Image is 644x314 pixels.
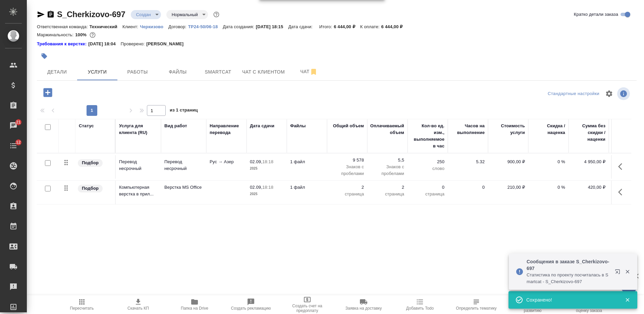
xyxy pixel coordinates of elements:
p: [DATE] 18:04 [88,41,121,47]
div: Стоимость услуги [491,123,525,136]
p: 2 [330,184,364,191]
p: 210,00 ₽ [491,184,525,191]
span: Чат [293,68,325,76]
p: 18:18 [262,159,273,164]
svg: Отписаться [310,68,318,76]
p: Cтатистика по проекту посчиталась в Smartcat - S_Cherkizovo-697 [527,272,610,285]
p: 6 444,00 ₽ [334,24,360,29]
p: Проверено: [121,41,147,47]
p: Черкизово [140,24,168,29]
div: Дата сдачи [250,123,274,129]
p: 4 950,00 ₽ [572,159,605,165]
div: Оплачиваемый объем [370,123,404,136]
p: 1 файл [290,159,324,165]
p: 1 файл [290,184,324,191]
p: К оплате: [360,24,381,29]
button: Скопировать ссылку для ЯМессенджера [37,10,45,18]
p: Итого: [319,24,334,29]
span: из 1 страниц [170,106,198,116]
p: страница [371,191,404,197]
p: страница [330,191,364,197]
a: S_Cherkizovo-697 [57,10,125,19]
p: 0 % [532,159,565,165]
a: Требования к верстке: [37,41,88,47]
p: 02.09, [250,159,262,164]
p: 18:18 [262,185,273,190]
span: Посмотреть информацию [617,87,631,100]
button: Закрыть [621,297,634,303]
span: Услуги [81,68,113,76]
a: Черкизово [140,24,168,29]
p: страница [411,191,444,197]
p: 0 % [532,184,565,191]
p: Технический [90,24,122,29]
div: Файлы [290,123,306,129]
p: Клиент: [122,24,140,29]
p: Знаков с пробелами [371,164,404,177]
p: 2025 [250,165,283,172]
span: 21 [12,119,25,126]
button: Добавить тэг [37,49,52,63]
button: Закрыть [621,269,634,275]
p: Верстка MS Office [164,184,203,191]
button: Показать кнопки [614,159,630,175]
button: Скопировать ссылку [47,10,55,18]
p: 250 [411,159,444,165]
p: 0 [411,184,444,191]
span: Настроить таблицу [601,86,617,102]
p: слово [411,165,444,172]
p: Знаков с пробелами [330,164,364,177]
p: 9 578 [330,157,364,164]
p: Договор: [168,24,188,29]
div: Вид работ [164,123,187,129]
span: Работы [121,68,154,76]
p: Сообщения в заказе S_Cherkizovo-697 [527,258,610,272]
button: Создан [134,12,153,17]
div: Общий объем [333,123,364,129]
p: Рус → Азер [210,159,243,165]
div: Сумма без скидки / наценки [572,123,605,143]
div: Скидка / наценка [532,123,565,136]
button: Добавить услугу [39,86,57,99]
button: Открыть в новой вкладке [611,265,627,281]
div: Создан [166,10,208,19]
button: Доп статусы указывают на важность/срочность заказа [212,10,221,19]
p: Дата сдачи: [288,24,314,29]
p: 420,00 ₽ [572,184,605,191]
div: Статус [79,123,94,129]
span: Кратко детали заказа [574,11,618,18]
div: Направление перевода [210,123,243,136]
p: 2025 [250,191,283,197]
span: Файлы [162,68,194,76]
p: Подбор [82,160,99,166]
p: Подбор [82,185,99,192]
p: 6 444,00 ₽ [381,24,408,29]
p: 100% [75,32,88,37]
button: Показать кнопки [614,184,630,200]
span: Smartcat [202,68,234,76]
div: Услуга для клиента (RU) [119,123,158,136]
p: 2 [371,184,404,191]
div: Часов на выполнение [451,123,485,136]
div: Создан [131,10,161,19]
p: Компьютерная верстка в прил... [119,184,158,197]
p: Маржинальность: [37,32,75,37]
p: 900,00 ₽ [491,159,525,165]
td: 5.32 [448,155,488,179]
button: Нормальный [170,12,200,17]
p: [PERSON_NAME] [146,41,189,47]
td: 0 [448,181,488,204]
p: [DATE] 18:15 [256,24,288,29]
p: ТР24-50/06-18 [188,24,223,29]
p: Перевод несрочный [164,159,203,172]
p: Ответственная команда: [37,24,90,29]
p: 02.09, [250,185,262,190]
p: Перевод несрочный [119,159,158,172]
span: Чат с клиентом [242,68,285,76]
a: 12 [2,137,25,154]
div: Сохранено! [526,297,615,303]
div: split button [546,89,601,99]
p: Дата создания: [223,24,256,29]
button: 0.00 RUB; [88,31,97,39]
a: 21 [2,117,25,134]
